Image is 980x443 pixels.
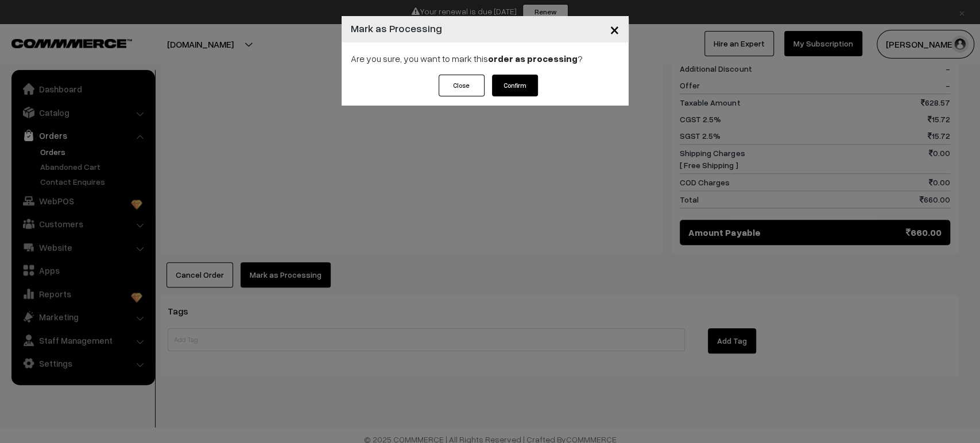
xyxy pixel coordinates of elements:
[342,42,629,75] div: Are you sure, you want to mark this ?
[439,75,485,96] button: Close
[610,18,619,40] span: ×
[488,53,578,64] strong: order as processing
[601,11,629,47] button: Close
[492,75,538,96] button: Confirm
[351,21,442,36] h4: Mark as Processing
